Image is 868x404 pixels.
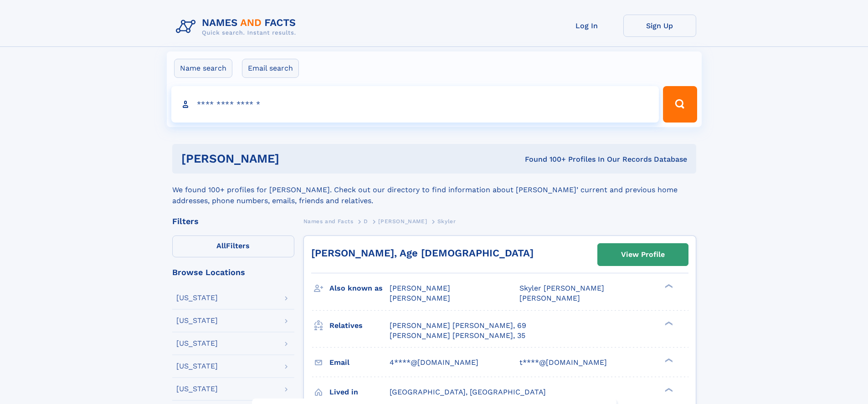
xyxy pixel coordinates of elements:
[181,153,402,164] h1: [PERSON_NAME]
[311,247,534,259] a: [PERSON_NAME], Age [DEMOGRAPHIC_DATA]
[378,215,427,227] a: [PERSON_NAME]
[172,235,294,257] label: Filters
[390,294,450,302] span: [PERSON_NAME]
[390,284,450,292] span: [PERSON_NAME]
[390,388,546,396] span: [GEOGRAPHIC_DATA], [GEOGRAPHIC_DATA]
[390,331,525,341] a: [PERSON_NAME] [PERSON_NAME], 35
[329,281,390,296] h3: Also known as
[176,294,218,302] div: [US_STATE]
[172,15,303,39] img: Logo Names and Facts
[663,357,673,363] div: ❯
[176,317,218,324] div: [US_STATE]
[172,217,294,225] div: Filters
[364,218,368,225] span: D
[329,355,390,370] h3: Email
[176,385,218,393] div: [US_STATE]
[329,384,390,400] h3: Lived in
[176,340,218,347] div: [US_STATE]
[216,241,226,250] span: All
[598,244,688,266] a: View Profile
[621,244,665,265] div: View Profile
[437,218,456,225] span: Skyler
[550,15,623,37] a: Log In
[303,215,354,227] a: Names and Facts
[364,215,368,227] a: D
[663,283,673,289] div: ❯
[663,387,673,393] div: ❯
[329,318,390,333] h3: Relatives
[663,320,673,326] div: ❯
[378,218,427,225] span: [PERSON_NAME]
[176,363,218,370] div: [US_STATE]
[242,59,299,78] label: Email search
[172,268,294,276] div: Browse Locations
[623,15,696,37] a: Sign Up
[174,59,232,78] label: Name search
[519,294,580,302] span: [PERSON_NAME]
[519,284,604,292] span: Skyler [PERSON_NAME]
[402,154,687,164] div: Found 100+ Profiles In Our Records Database
[171,86,659,123] input: search input
[663,86,697,123] button: Search Button
[172,174,696,206] div: We found 100+ profiles for [PERSON_NAME]. Check out our directory to find information about [PERS...
[390,321,526,331] a: [PERSON_NAME] [PERSON_NAME], 69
